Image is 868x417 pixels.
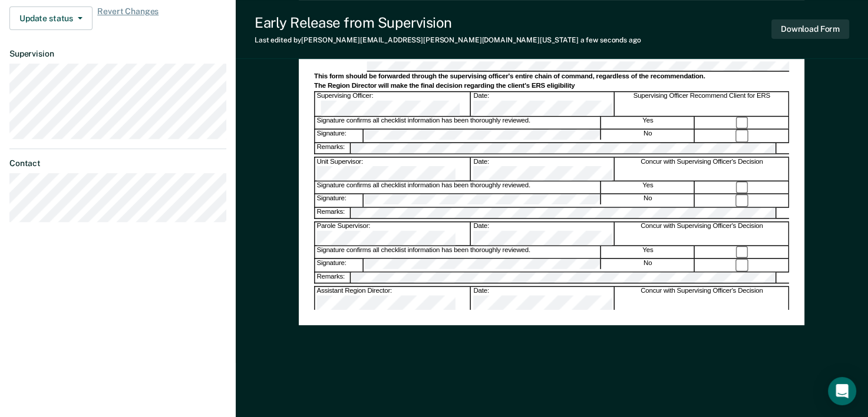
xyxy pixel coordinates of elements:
[315,117,601,129] div: Signature confirms all checklist information has been thoroughly reviewed.
[9,49,226,59] dt: Supervision
[472,222,615,245] div: Date:
[472,92,615,115] div: Date:
[615,157,789,180] div: Concur with Supervising Officer's Decision
[9,158,226,168] dt: Contact
[315,287,471,310] div: Assistant Region Director:
[315,92,471,115] div: Supervising Officer:
[615,287,789,310] div: Concur with Supervising Officer's Decision
[315,207,351,217] div: Remarks:
[602,246,695,259] div: Yes
[97,6,159,30] span: Revert Changes
[602,117,695,129] div: Yes
[315,143,351,153] div: Remarks:
[615,222,789,245] div: Concur with Supervising Officer's Decision
[9,6,93,30] button: Update status
[602,194,695,207] div: No
[255,36,641,44] div: Last edited by [PERSON_NAME][EMAIL_ADDRESS][PERSON_NAME][DOMAIN_NAME][US_STATE]
[315,272,351,282] div: Remarks:
[771,19,849,39] button: Download Form
[615,92,789,115] div: Supervising Officer Recommend Client for ERS
[580,36,641,44] span: a few seconds ago
[315,222,471,245] div: Parole Supervisor:
[315,259,364,272] div: Signature:
[315,246,601,259] div: Signature confirms all checklist information has been thoroughly reviewed.
[472,157,615,180] div: Date:
[315,130,364,142] div: Signature:
[602,259,695,272] div: No
[255,14,641,31] div: Early Release from Supervision
[472,287,615,310] div: Date:
[602,130,695,142] div: No
[315,181,601,194] div: Signature confirms all checklist information has been thoroughly reviewed.
[602,181,695,194] div: Yes
[315,157,471,180] div: Unit Supervisor:
[314,82,789,91] div: The Region Director will make the final decision regarding the client's ERS eligibility
[314,73,789,81] div: This form should be forwarded through the supervising officer's entire chain of command, regardle...
[315,194,364,207] div: Signature:
[828,377,856,405] div: Open Intercom Messenger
